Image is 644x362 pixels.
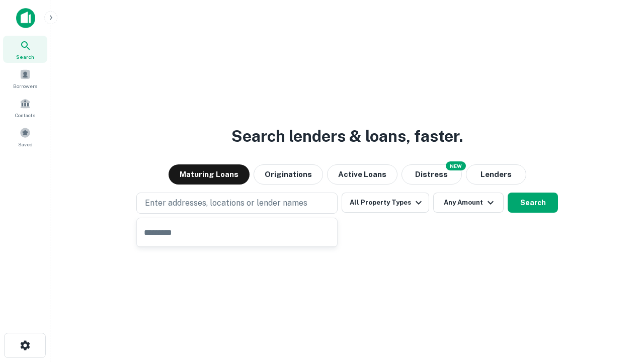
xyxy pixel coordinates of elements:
a: Borrowers [3,65,47,92]
button: Search distressed loans with lien and other non-mortgage details. [401,164,462,185]
span: Saved [18,140,33,148]
iframe: Chat Widget [594,282,644,330]
span: Borrowers [13,82,37,90]
span: Contacts [15,111,35,119]
button: Active Loans [327,164,397,185]
span: Search [16,53,34,61]
a: Saved [3,123,47,150]
p: Enter addresses, locations or lender names [145,197,307,209]
button: Enter addresses, locations or lender names [136,193,338,214]
button: Originations [254,164,323,185]
img: capitalize-icon.png [16,8,35,28]
button: Any Amount [433,193,504,213]
button: All Property Types [342,193,429,213]
button: Maturing Loans [169,164,250,185]
button: Search [508,193,558,213]
div: NEW [446,161,466,170]
a: Search [3,36,47,63]
h3: Search lenders & loans, faster. [231,124,463,148]
button: Lenders [466,164,526,185]
a: Contacts [3,94,47,121]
